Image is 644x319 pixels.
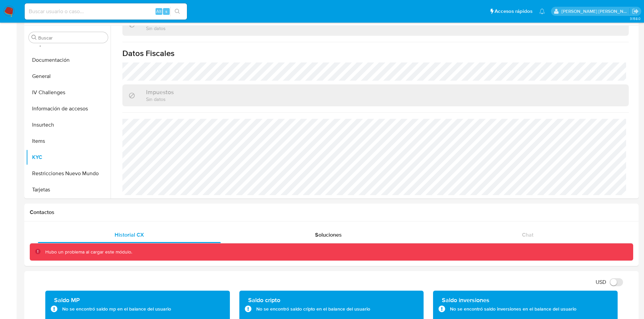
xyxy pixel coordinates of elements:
[165,8,167,15] span: s
[495,8,532,15] span: Accesos rápidos
[146,25,217,31] p: Sin datos
[25,7,187,16] input: Buscar usuario o caso...
[522,231,533,239] span: Chat
[26,149,111,165] button: KYC
[315,231,342,239] span: Soluciones
[31,35,37,40] button: Buscar
[26,117,111,133] button: Insurtech
[30,209,633,216] h1: Contactos
[539,8,545,14] a: Notificaciones
[26,52,111,68] button: Documentación
[26,84,111,101] button: IV Challenges
[26,133,111,149] button: Items
[562,8,630,15] p: ext_jesssali@mercadolibre.com.mx
[26,68,111,84] button: General
[26,101,111,117] button: Información de accesos
[26,165,111,182] button: Restricciones Nuevo Mundo
[122,84,629,106] div: ImpuestosSin datos
[146,96,174,102] p: Sin datos
[122,48,629,58] h1: Datos Fiscales
[156,8,162,15] span: Alt
[38,35,105,41] input: Buscar
[115,231,144,239] span: Historial CX
[45,249,132,255] p: Hubo un problema al cargar este módulo.
[632,8,639,15] a: Salir
[170,7,184,16] button: search-icon
[146,88,174,96] h3: Impuestos
[26,182,111,198] button: Tarjetas
[630,16,641,21] span: 3.158.0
